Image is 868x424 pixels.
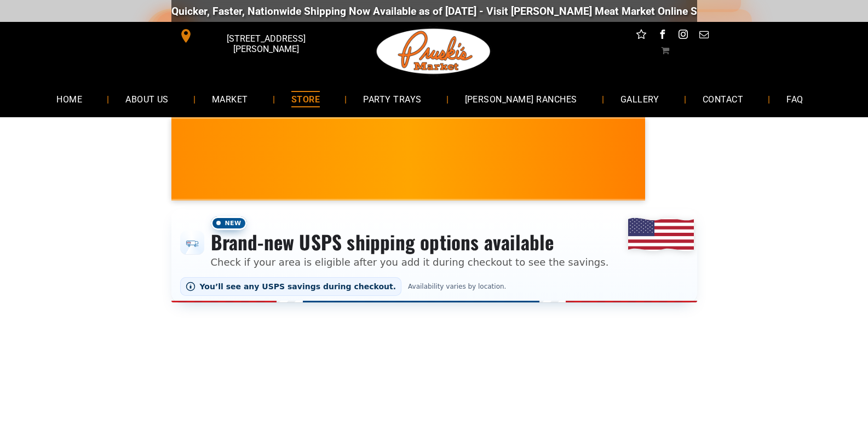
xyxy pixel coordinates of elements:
p: Check if your area is eligible after you add it during checkout to see the savings. [211,255,609,270]
a: Social network [634,27,648,44]
a: [PERSON_NAME] RANCHES [449,84,594,113]
a: [STREET_ADDRESS][PERSON_NAME] [171,27,339,44]
img: Pruski-s+Market+HQ+Logo2-1920w.png [375,22,493,81]
a: ABOUT US [109,84,185,113]
span: Availability varies by location. [406,283,508,290]
span: [STREET_ADDRESS][PERSON_NAME] [195,28,336,60]
span: [PERSON_NAME] MARKET [644,167,859,184]
a: facebook [655,27,669,44]
a: instagram [676,27,690,44]
a: CONTACT [686,84,760,113]
a: HOME [40,84,99,113]
span: You’ll see any USPS savings during checkout. [200,282,396,291]
div: Shipping options announcement [171,209,697,302]
a: STORE [275,84,336,113]
a: FAQ [770,84,819,113]
div: Quicker, Faster, Nationwide Shipping Now Available as of [DATE] - Visit [PERSON_NAME] Meat Market... [170,5,833,18]
a: MARKET [196,84,265,113]
a: GALLERY [604,84,676,113]
span: New [211,216,247,230]
a: PARTY TRAYS [347,84,438,113]
a: email [697,27,711,44]
h3: Brand-new USPS shipping options available [211,230,609,254]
